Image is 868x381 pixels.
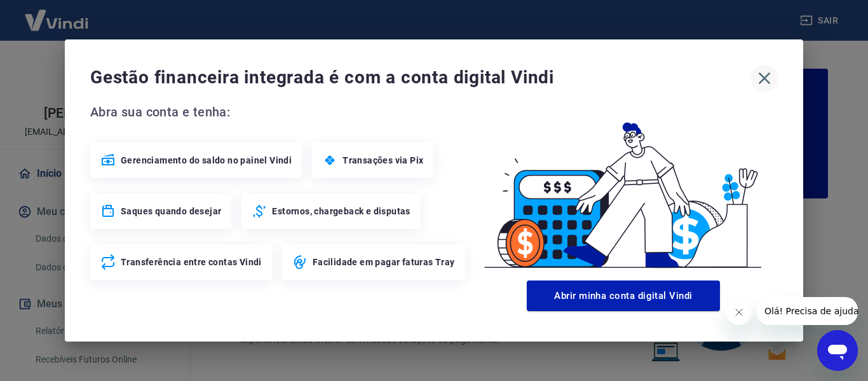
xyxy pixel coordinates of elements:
[90,102,469,122] span: Abra sua conta e tenha:
[342,154,423,167] span: Transações via Pix
[90,65,751,90] span: Gestão financeira integrada é com a conta digital Vindi
[8,9,107,19] span: Olá! Precisa de ajuda?
[726,300,752,325] iframe: Fechar mensagem
[313,256,455,268] span: Facilidade em pagar faturas Tray
[121,256,262,268] span: Transferência entre contas Vindi
[272,205,410,218] span: Estornos, chargeback e disputas
[469,102,778,275] img: Good Billing
[121,205,221,218] span: Saques quando desejar
[527,281,720,311] button: Abrir minha conta digital Vindi
[817,330,858,371] iframe: Botão para abrir a janela de mensagens
[757,297,858,325] iframe: Mensagem da empresa
[121,154,292,167] span: Gerenciamento do saldo no painel Vindi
